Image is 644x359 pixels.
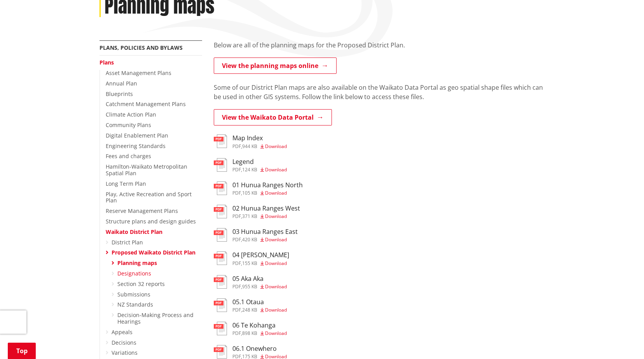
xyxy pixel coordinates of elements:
[232,236,241,243] span: pdf
[265,236,287,243] span: Download
[106,190,192,204] a: Play, Active Recreation and Sport Plan
[214,40,545,50] p: Below are all of the planning maps for the Proposed District Plan.
[214,158,287,172] a: Legend pdf,124 KB Download
[214,298,287,312] a: 05.1 Otaua pdf,248 KB Download
[242,213,257,220] span: 371 KB
[214,109,332,125] a: View the Waikato Data Portal
[214,134,287,148] a: Map Index pdf,944 KB Download
[232,166,241,173] span: pdf
[214,181,303,195] a: 01 Hunua Ranges North pdf,105 KB Download
[232,214,300,219] div: ,
[232,330,241,336] span: pdf
[214,134,227,148] img: document-pdf.svg
[214,298,227,312] img: document-pdf.svg
[232,144,287,149] div: ,
[106,69,171,77] a: Asset Management Plans
[265,213,287,220] span: Download
[232,260,241,267] span: pdf
[106,163,187,177] a: Hamilton-Waikato Metropolitan Spatial Plan
[232,284,287,289] div: ,
[112,339,136,346] a: Decisions
[106,80,137,87] a: Annual Plan
[214,228,227,242] img: document-pdf.svg
[242,283,257,290] span: 955 KB
[242,190,257,196] span: 105 KB
[232,322,287,329] h3: 06 Te Kohanga
[232,345,287,352] h3: 06.1 Onewhero
[232,228,298,235] h3: 03 Hunua Ranges East
[106,132,168,139] a: Digital Enablement Plan
[214,181,227,195] img: document-pdf.svg
[232,251,289,259] h3: 04 [PERSON_NAME]
[214,345,287,359] a: 06.1 Onewhero pdf,175 KB Download
[106,228,162,235] a: Waikato District Plan
[106,100,186,108] a: Catchment Management Plans
[106,218,196,225] a: Structure plans and design guides
[242,236,257,243] span: 420 KB
[112,328,133,336] a: Appeals
[265,283,287,290] span: Download
[214,228,298,242] a: 03 Hunua Ranges East pdf,420 KB Download
[265,330,287,336] span: Download
[214,251,289,265] a: 04 [PERSON_NAME] pdf,155 KB Download
[117,291,150,298] a: Submissions
[214,205,227,218] img: document-pdf.svg
[608,326,636,354] iframe: Messenger Launcher
[232,205,300,212] h3: 02 Hunua Ranges West
[232,190,241,196] span: pdf
[242,307,257,313] span: 248 KB
[117,301,153,308] a: NZ Standards
[106,111,156,118] a: Climate Action Plan
[117,311,194,325] a: Decision-Making Process and Hearings
[242,166,257,173] span: 124 KB
[106,152,151,160] a: Fees and charges
[232,298,287,306] h3: 05.1 Otaua
[232,134,287,142] h3: Map Index
[265,190,287,196] span: Download
[232,191,303,195] div: ,
[214,322,287,336] a: 06 Te Kohanga pdf,898 KB Download
[112,239,143,246] a: District Plan
[106,207,178,214] a: Reserve Management Plans
[117,280,165,288] a: Section 32 reports
[232,275,287,282] h3: 05 Aka Aka
[214,158,227,172] img: document-pdf.svg
[214,275,227,289] img: document-pdf.svg
[112,349,138,356] a: Variations
[232,237,298,242] div: ,
[99,59,114,66] a: Plans
[106,121,151,129] a: Community Plans
[232,167,287,172] div: ,
[214,58,337,74] a: View the planning maps online
[117,259,157,267] a: Planning maps
[232,308,287,312] div: ,
[106,142,166,150] a: Engineering Standards
[265,307,287,313] span: Download
[112,249,195,256] a: Proposed Waikato District Plan
[232,283,241,290] span: pdf
[265,260,287,267] span: Download
[232,331,287,336] div: ,
[242,143,257,150] span: 944 KB
[242,260,257,267] span: 155 KB
[214,251,227,265] img: document-pdf.svg
[214,205,300,219] a: 02 Hunua Ranges West pdf,371 KB Download
[214,275,287,289] a: 05 Aka Aka pdf,955 KB Download
[232,158,287,166] h3: Legend
[265,166,287,173] span: Download
[214,83,545,101] p: Some of our District Plan maps are also available on the Waikato Data Portal as geo spatial shape...
[106,90,133,98] a: Blueprints
[265,143,287,150] span: Download
[117,270,151,277] a: Designations
[242,330,257,336] span: 898 KB
[232,354,287,359] div: ,
[8,343,36,359] a: Top
[232,213,241,220] span: pdf
[232,143,241,150] span: pdf
[232,261,289,266] div: ,
[232,307,241,313] span: pdf
[106,180,146,187] a: Long Term Plan
[214,322,227,335] img: document-pdf.svg
[232,181,303,189] h3: 01 Hunua Ranges North
[99,44,183,51] a: Plans, policies and bylaws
